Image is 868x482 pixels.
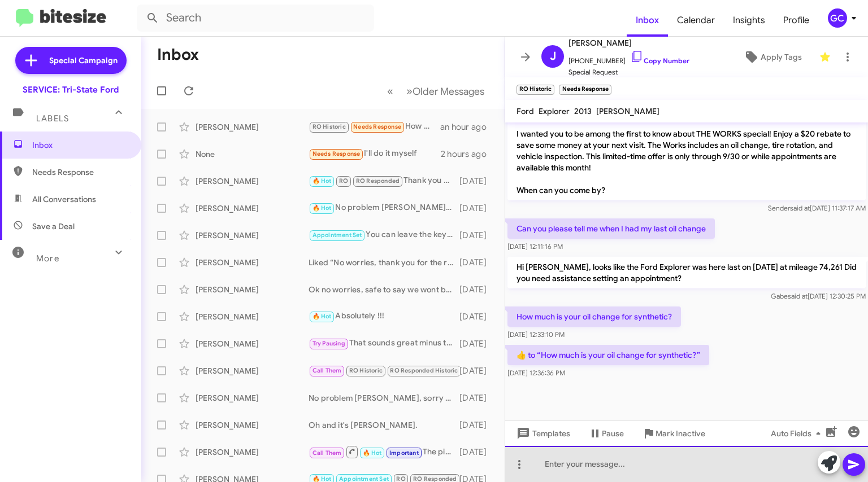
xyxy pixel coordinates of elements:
[550,47,556,65] span: J
[339,177,348,185] span: RO
[771,292,866,300] span: Gabe [DATE] 12:30:25 PM
[568,36,689,50] span: [PERSON_NAME]
[762,423,834,444] button: Auto Fields
[32,221,75,232] span: Save a Deal
[309,392,459,404] div: No problem [PERSON_NAME], sorry to disturb you. I understand performing your own maintenance, if ...
[309,445,459,459] div: The pick up/delivery is no cost to you, Ford pays us to offer that. We can do whatever is easier ...
[517,85,554,95] small: RO Historic
[633,423,714,444] button: Mark Inactive
[309,147,441,160] div: I'll do it myself
[36,113,69,124] span: Labels
[32,166,128,178] span: Needs Response
[137,5,374,32] input: Search
[790,204,810,212] span: said at
[196,446,309,458] div: [PERSON_NAME]
[517,106,534,116] span: Ford
[196,203,309,214] div: [PERSON_NAME]
[568,67,689,78] span: Special Request
[505,423,579,444] button: Templates
[627,4,668,37] a: Inbox
[507,257,866,288] p: Hi [PERSON_NAME], looks like the Ford Explorer was here last on [DATE] at mileage 74,261 Did you ...
[363,449,382,457] span: 🔥 Hot
[630,56,689,65] a: Copy Number
[389,449,419,457] span: Important
[309,174,459,187] div: Thank you Mrs. [PERSON_NAME], just let us know if we can ever help. Have a great day!
[313,123,346,130] span: RO Historic
[568,50,689,67] span: [PHONE_NUMBER]
[724,4,774,37] a: Insights
[196,148,309,160] div: None
[459,311,496,322] div: [DATE]
[459,176,496,187] div: [DATE]
[406,84,413,98] span: »
[828,8,847,28] div: GC
[507,242,563,251] span: [DATE] 12:11:16 PM
[459,419,496,431] div: [DATE]
[196,121,309,133] div: [PERSON_NAME]
[459,446,496,458] div: [DATE]
[507,369,565,377] span: [DATE] 12:36:36 PM
[602,423,624,444] span: Pause
[771,423,825,444] span: Auto Fields
[15,47,127,74] a: Special Campaign
[731,47,814,67] button: Apply Tags
[309,229,459,242] div: You can leave the key in the vehicle or hand it to them. They will be there to pick up at about 9...
[309,337,459,350] div: That sounds great minus the working part, hopefully you can enjoy the scenery and weather while n...
[514,423,570,444] span: Templates
[196,257,309,268] div: [PERSON_NAME]
[313,340,345,347] span: Try Pausing
[196,392,309,404] div: [PERSON_NAME]
[459,338,496,349] div: [DATE]
[196,365,309,376] div: [PERSON_NAME]
[387,84,393,98] span: «
[507,345,709,365] p: ​👍​ to “ How much is your oil change for synthetic? ”
[441,148,496,160] div: 2 hours ago
[579,423,633,444] button: Pause
[380,80,400,103] button: Previous
[32,139,128,151] span: Inbox
[400,80,491,103] button: Next
[309,257,459,268] div: Liked “No worries, thank you for the reply and update! If you are ever in the area and need assis...
[23,84,119,95] div: SERVICE: Tri-State Ford
[309,310,459,323] div: Absolutely !!!
[356,177,400,185] span: RO Responded
[313,177,332,185] span: 🔥 Hot
[196,311,309,322] div: [PERSON_NAME]
[349,367,383,374] span: RO Historic
[196,176,309,187] div: [PERSON_NAME]
[507,306,681,327] p: How much is your oil change for synthetic?
[788,292,808,300] span: said at
[818,8,856,28] button: GC
[36,253,59,264] span: More
[32,194,96,205] span: All Conversations
[668,4,724,37] a: Calendar
[196,419,309,431] div: [PERSON_NAME]
[440,121,496,133] div: an hour ago
[459,203,496,214] div: [DATE]
[309,419,459,431] div: Oh and it's [PERSON_NAME].
[309,120,440,133] div: How much is your oil change for synthetic?
[49,55,118,66] span: Special Campaign
[774,4,818,37] a: Profile
[313,313,332,320] span: 🔥 Hot
[507,330,565,339] span: [DATE] 12:33:10 PM
[559,85,611,95] small: Needs Response
[413,85,484,98] span: Older Messages
[768,204,866,212] span: Sender [DATE] 11:37:17 AM
[459,230,496,241] div: [DATE]
[157,46,199,64] h1: Inbox
[507,218,715,239] p: Can you please tell me when I had my last oil change
[313,231,362,239] span: Appointment Set
[459,365,496,376] div: [DATE]
[313,367,342,374] span: Call Them
[196,338,309,349] div: [PERSON_NAME]
[196,284,309,295] div: [PERSON_NAME]
[574,106,592,116] span: 2013
[353,123,401,130] span: Needs Response
[309,364,459,377] div: Ok I completely understand that, just let us know if we can ever help.
[196,230,309,241] div: [PERSON_NAME]
[313,449,342,457] span: Call Them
